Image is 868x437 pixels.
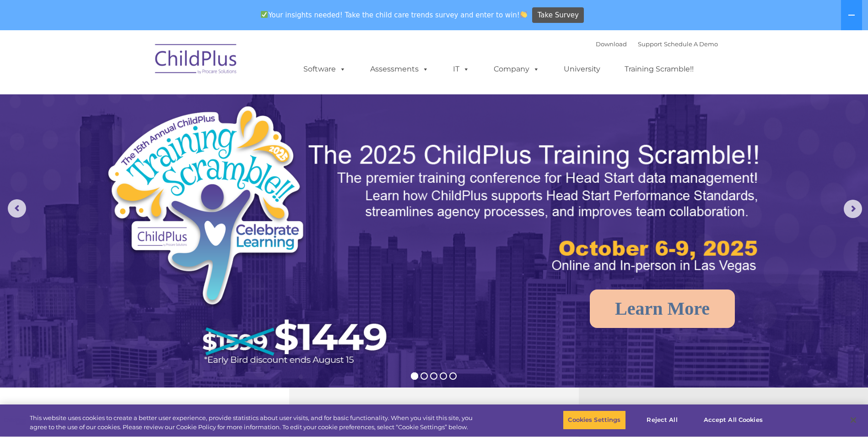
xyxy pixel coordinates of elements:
[294,60,355,78] a: Software
[257,6,531,24] span: Your insights needed! Take the child care trends survey and enter to win!
[699,410,768,430] button: Accept All Cookies
[361,60,438,78] a: Assessments
[596,40,718,48] font: |
[596,40,627,48] a: Download
[538,7,579,23] span: Take Survey
[30,414,477,432] div: This website uses cookies to create a better user experience, provide statistics about user visit...
[555,60,609,78] a: University
[520,11,527,18] img: 👏
[261,11,268,18] img: ✅
[563,410,625,430] button: Cookies Settings
[843,410,863,430] button: Close
[638,40,662,48] a: Support
[151,38,242,83] img: ChildPlus by Procare Solutions
[532,7,584,23] a: Take Survey
[127,60,155,67] span: Last name
[615,60,703,78] a: Training Scramble!!
[664,40,718,48] a: Schedule A Demo
[127,98,166,105] span: Phone number
[634,410,691,430] button: Reject All
[485,60,549,78] a: Company
[444,60,479,78] a: IT
[590,290,735,328] a: Learn More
